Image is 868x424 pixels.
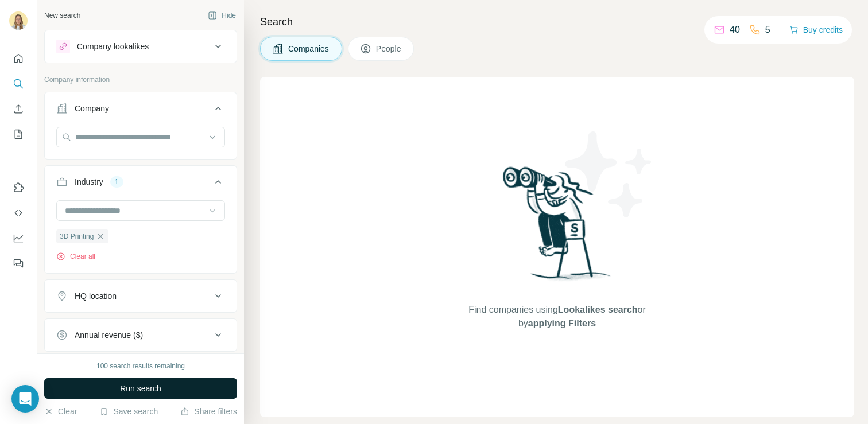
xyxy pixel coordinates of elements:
img: Surfe Illustration - Woman searching with binoculars [498,164,617,291]
button: Share filters [180,406,237,417]
button: Quick start [9,48,28,69]
h4: Search [260,14,854,30]
span: People [376,43,402,55]
span: Run search [120,383,161,394]
span: Find companies using or by [465,303,649,330]
button: Run search [44,378,237,399]
button: Use Surfe on LinkedIn [9,177,28,198]
span: Companies [288,43,330,55]
div: Open Intercom Messenger [11,385,39,413]
button: Dashboard [9,228,28,248]
button: My lists [9,124,28,145]
p: 40 [730,23,740,37]
button: Clear all [56,251,95,262]
div: New search [44,10,80,21]
button: Search [9,73,28,94]
p: 5 [765,23,770,37]
div: Industry [75,176,103,188]
p: Company information [44,75,237,85]
span: Lookalikes search [558,305,638,314]
button: Enrich CSV [9,99,28,119]
div: Annual revenue ($) [75,329,143,341]
button: Clear [44,406,77,417]
button: Company lookalikes [45,33,237,60]
button: Feedback [9,253,28,274]
button: HQ location [45,282,237,310]
button: Buy credits [789,22,843,38]
button: Hide [200,7,244,24]
img: Avatar [9,11,28,30]
button: Save search [99,406,158,417]
span: 3D Printing [60,231,94,242]
div: Company [75,103,109,114]
img: Surfe Illustration - Stars [557,123,661,226]
span: applying Filters [528,318,596,328]
div: HQ location [75,290,117,302]
button: Annual revenue ($) [45,321,237,349]
div: Company lookalikes [77,41,149,52]
button: Industry1 [45,168,237,200]
div: 100 search results remaining [96,361,185,371]
button: Use Surfe API [9,203,28,223]
button: Company [45,95,237,127]
div: 1 [110,177,123,187]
